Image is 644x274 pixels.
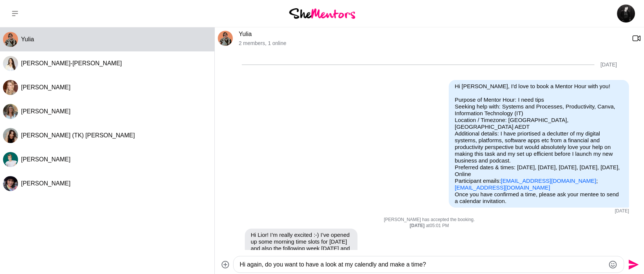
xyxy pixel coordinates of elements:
div: at 05:01 PM [230,223,629,229]
span: [PERSON_NAME] [21,156,71,163]
p: Hi [PERSON_NAME], I'd love to book a Mentor Hour with you! [455,83,623,90]
span: Yulia [21,36,34,42]
div: Janelle Kee-Sue [3,56,18,71]
div: Philippa Sutherland [3,80,18,95]
p: [PERSON_NAME] has accepted the booking. [230,217,629,223]
button: Send [624,256,641,273]
strong: [DATE] [410,223,426,228]
img: T [3,128,18,143]
img: Lior Albeck-Ripka [617,5,635,23]
img: Y [3,32,18,47]
p: Once you have confirmed a time, please ask your mentee to send a calendar invitation. [455,191,623,205]
div: Radhika Pabari [3,176,18,191]
img: Y [218,31,233,46]
img: She Mentors Logo [289,8,355,18]
div: [DATE] [600,62,617,68]
span: [PERSON_NAME] [21,180,71,187]
a: [EMAIL_ADDRESS][DOMAIN_NAME] [501,178,596,184]
div: Yulia [3,32,18,47]
div: Alicia Visser [3,104,18,119]
button: Emoji picker [608,260,617,269]
a: Yulia [239,31,252,37]
div: Yulia [218,31,233,46]
span: [PERSON_NAME] (TK) [PERSON_NAME] [21,132,135,139]
img: J [3,56,18,71]
div: Taliah-Kate (TK) Byron [3,128,18,143]
p: Purpose of Mentor Hour: I need tips Seeking help with: Systems and Processes, Productivity, Canva... [455,96,623,191]
span: [PERSON_NAME]-[PERSON_NAME] [21,60,122,66]
img: S [3,152,18,167]
img: P [3,80,18,95]
span: [PERSON_NAME] [21,84,71,90]
img: A [3,104,18,119]
div: Sinja Hallam [3,152,18,167]
p: 2 members , 1 online [239,40,626,47]
textarea: Type your message [240,260,605,269]
a: [EMAIL_ADDRESS][DOMAIN_NAME] [455,184,550,191]
time: 2025-09-02T03:13:52.436Z [615,208,629,214]
img: R [3,176,18,191]
span: [PERSON_NAME] [21,108,71,114]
